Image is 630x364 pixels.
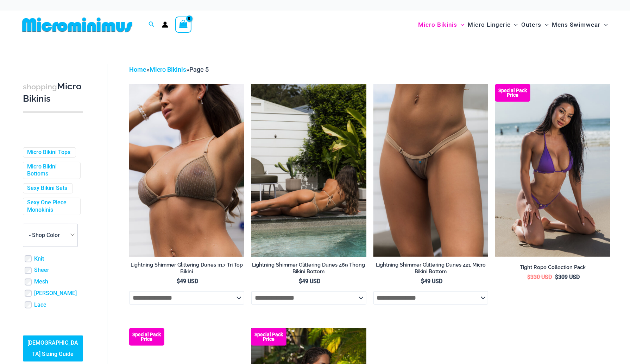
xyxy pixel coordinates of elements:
span: - Shop Color [23,224,77,247]
a: [DEMOGRAPHIC_DATA] Sizing Guide [23,336,83,362]
a: Tight Rope Grape 319 Tri Top 4212 Micro Bottom 01 Tight Rope Turquoise 319 Tri Top 4228 Thong Bot... [495,84,610,256]
img: Lightning Shimmer Glittering Dunes 317 Tri Top 469 Thong 06 [251,84,366,256]
a: Mesh [34,278,48,286]
a: OutersMenu ToggleMenu Toggle [520,14,550,36]
img: Tight Rope Grape 319 Tri Top 4212 Micro Bottom 01 [495,84,610,256]
a: Lightning Shimmer Glittering Dunes 317 Tri Top Bikini [129,262,244,277]
span: $ [421,278,424,285]
span: Menu Toggle [457,16,464,34]
a: Lightning Shimmer Glittering Dunes 469 Thong 01Lightning Shimmer Glittering Dunes 317 Tri Top 469... [251,84,366,256]
bdi: 330 USD [528,274,552,280]
span: shopping [23,82,57,91]
h2: Lightning Shimmer Glittering Dunes 469 Thong Bikini Bottom [251,262,366,275]
a: View Shopping Cart, empty [175,17,191,33]
a: Lightning Shimmer Glittering Dunes 317 Tri Top 01Lightning Shimmer Glittering Dunes 317 Tri Top 4... [129,84,244,256]
a: Knit [34,255,44,263]
bdi: 49 USD [299,278,320,285]
span: Menu Toggle [511,16,518,34]
span: » » [129,66,209,73]
span: Micro Lingerie [468,16,511,34]
span: $ [528,274,531,280]
a: Sexy One Piece Monokinis [27,199,75,214]
h2: Lightning Shimmer Glittering Dunes 421 Micro Bikini Bottom [373,262,489,275]
nav: Site Navigation [415,13,611,37]
bdi: 49 USD [177,278,198,285]
span: - Shop Color [23,224,78,247]
a: Sexy Bikini Sets [27,185,67,192]
h2: Tight Rope Collection Pack [495,264,610,271]
a: Micro Bikinis [150,66,186,73]
h3: Micro Bikinis [23,81,83,105]
a: Lightning Shimmer Glittering Dunes 469 Thong Bikini Bottom [251,262,366,277]
b: Special Pack Price [251,332,286,341]
img: Lightning Shimmer Glittering Dunes 421 Micro 01 [373,84,489,256]
bdi: 309 USD [555,274,580,280]
a: Sheer [34,267,49,274]
a: Lightning Shimmer Glittering Dunes 421 Micro Bikini Bottom [373,262,489,277]
a: Home [129,66,146,73]
span: Mens Swimwear [552,16,601,34]
a: Lace [34,301,46,309]
b: Special Pack Price [129,332,164,341]
b: Special Pack Price [495,88,530,97]
span: Micro Bikinis [418,16,457,34]
a: Micro BikinisMenu ToggleMenu Toggle [416,14,466,36]
h2: Lightning Shimmer Glittering Dunes 317 Tri Top Bikini [129,262,244,275]
a: Micro LingerieMenu ToggleMenu Toggle [466,14,519,36]
a: Lightning Shimmer Glittering Dunes 421 Micro 01Lightning Shimmer Glittering Dunes 317 Tri Top 421... [373,84,489,256]
a: Micro Bikini Bottoms [27,163,75,178]
span: $ [555,274,559,280]
span: - Shop Color [29,232,60,238]
img: Lightning Shimmer Glittering Dunes 317 Tri Top 01 [129,84,244,256]
span: Outers [522,16,542,34]
a: Micro Bikini Tops [27,149,70,156]
span: $ [299,278,302,285]
span: Menu Toggle [601,16,608,34]
img: MM SHOP LOGO FLAT [19,17,135,33]
span: Page 5 [189,66,209,73]
a: Tight Rope Collection Pack [495,264,610,273]
a: Account icon link [162,21,168,28]
span: Menu Toggle [542,16,549,34]
a: Search icon link [149,20,155,29]
span: $ [177,278,180,285]
a: Mens SwimwearMenu ToggleMenu Toggle [550,14,610,36]
bdi: 49 USD [421,278,442,285]
a: [PERSON_NAME] [34,290,77,297]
